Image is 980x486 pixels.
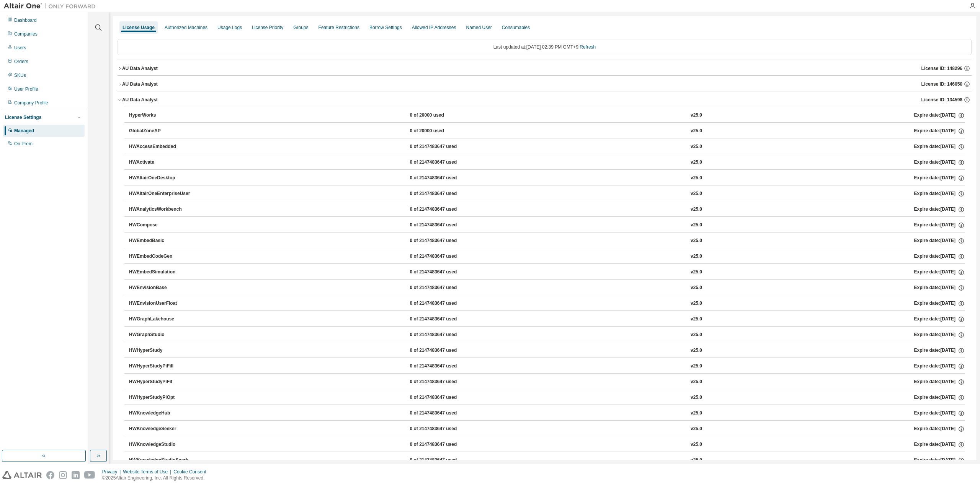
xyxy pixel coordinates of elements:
img: Altair One [4,2,100,10]
div: Expire date: [DATE] [914,253,964,260]
div: Users [14,45,26,51]
button: HWGraphStudio0 of 2147483647 usedv25.0Expire date:[DATE] [129,327,965,343]
div: Expire date: [DATE] [914,206,964,213]
div: Expire date: [DATE] [914,332,964,338]
div: HWCompose [129,222,198,229]
div: Expire date: [DATE] [914,269,964,276]
div: HWAltairOneDesktop [129,175,198,182]
div: 0 of 2147483647 used [410,347,479,354]
div: HWGraphLakehouse [129,316,198,323]
span: License ID: 148296 [921,65,962,72]
div: Expire date: [DATE] [914,175,964,182]
button: HWKnowledgeHub0 of 2147483647 usedv25.0Expire date:[DATE] [129,405,965,422]
div: Orders [14,59,28,65]
div: HWKnowledgeStudio [129,441,198,448]
img: youtube.svg [84,471,95,479]
div: v25.0 [691,237,702,244]
button: HWGraphLakehouse0 of 2147483647 usedv25.0Expire date:[DATE] [129,311,965,328]
div: v25.0 [691,332,702,338]
div: HWHyperStudyPiFill [129,363,198,370]
div: Company Profile [14,100,48,106]
div: v25.0 [691,190,702,197]
div: HWKnowledgeSeeker [129,426,198,432]
div: 0 of 2147483647 used [410,253,479,260]
div: v25.0 [691,316,702,323]
button: HWKnowledgeSeeker0 of 2147483647 usedv25.0Expire date:[DATE] [129,421,965,437]
div: Borrow Settings [369,24,402,31]
div: 0 of 2147483647 used [410,190,479,197]
div: 0 of 2147483647 used [410,394,479,401]
div: Consumables [502,24,530,31]
div: 0 of 2147483647 used [410,175,479,182]
div: HWEmbedBasic [129,237,198,244]
div: HWKnowledgeStudioSpark [129,457,198,464]
div: v25.0 [691,410,702,417]
button: HWEmbedCodeGen0 of 2147483647 usedv25.0Expire date:[DATE] [129,248,965,265]
img: facebook.svg [46,471,54,479]
div: 0 of 2147483647 used [410,457,479,464]
div: Expire date: [DATE] [914,441,964,448]
button: HWAccessEmbedded0 of 2147483647 usedv25.0Expire date:[DATE] [129,138,965,155]
button: HWHyperStudyPiOpt0 of 2147483647 usedv25.0Expire date:[DATE] [129,389,965,406]
div: On Prem [14,141,33,147]
img: linkedin.svg [72,471,80,479]
div: 0 of 2147483647 used [410,441,479,448]
img: altair_logo.svg [2,471,42,479]
button: HWAnalyticsWorkbench0 of 2147483647 usedv25.0Expire date:[DATE] [129,201,965,218]
div: License Usage [122,24,155,31]
div: SKUs [14,72,26,78]
button: HWHyperStudyPiFill0 of 2147483647 usedv25.0Expire date:[DATE] [129,358,965,375]
div: v25.0 [691,284,702,291]
div: 0 of 2147483647 used [410,410,479,417]
div: AU Data Analyst [122,65,158,72]
p: © 2025 Altair Engineering, Inc. All Rights Reserved. [102,475,211,481]
button: HWActivate0 of 2147483647 usedv25.0Expire date:[DATE] [129,154,965,171]
div: Allowed IP Addresses [412,24,456,31]
div: AU Data Analyst [122,97,158,103]
div: Expire date: [DATE] [914,410,964,417]
div: Expire date: [DATE] [914,347,964,354]
button: HWEnvisionBase0 of 2147483647 usedv25.0Expire date:[DATE] [129,280,965,296]
div: License Priority [252,24,283,31]
button: HWEmbedSimulation0 of 2147483647 usedv25.0Expire date:[DATE] [129,264,965,281]
div: Expire date: [DATE] [914,284,964,291]
div: HWEmbedCodeGen [129,253,198,260]
div: Expire date: [DATE] [914,237,964,244]
div: HWEnvisionUserFloat [129,300,198,307]
div: Expire date: [DATE] [914,112,964,119]
a: Refresh [580,44,596,50]
div: 0 of 2147483647 used [410,269,479,276]
div: 0 of 2147483647 used [410,206,479,213]
div: Feature Restrictions [318,24,359,31]
div: Expire date: [DATE] [914,316,964,323]
div: Expire date: [DATE] [914,394,964,401]
div: HWAccessEmbedded [129,143,198,150]
div: v25.0 [691,300,702,307]
div: 0 of 2147483647 used [410,222,479,229]
div: Website Terms of Use [123,469,173,475]
div: HWHyperStudyPiFit [129,379,198,385]
span: License ID: 146050 [921,81,962,87]
div: v25.0 [691,159,702,166]
div: v25.0 [691,457,702,464]
div: v25.0 [691,379,702,385]
div: v25.0 [691,426,702,432]
div: v25.0 [691,269,702,276]
div: HWHyperStudy [129,347,198,354]
div: 0 of 2147483647 used [410,237,479,244]
div: 0 of 2147483647 used [410,159,479,166]
div: Expire date: [DATE] [914,159,964,166]
div: HWKnowledgeHub [129,410,198,417]
div: Expire date: [DATE] [914,457,964,464]
div: Expire date: [DATE] [914,363,964,370]
div: v25.0 [691,112,702,119]
div: 0 of 20000 used [410,128,479,135]
button: HWCompose0 of 2147483647 usedv25.0Expire date:[DATE] [129,217,965,234]
div: 0 of 2147483647 used [410,143,479,150]
div: 0 of 2147483647 used [410,332,479,338]
button: AU Data AnalystLicense ID: 146050 [118,76,972,93]
div: Cookie Consent [173,469,211,475]
div: HWEmbedSimulation [129,269,198,276]
div: v25.0 [691,128,702,135]
div: HWHyperStudyPiOpt [129,394,198,401]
